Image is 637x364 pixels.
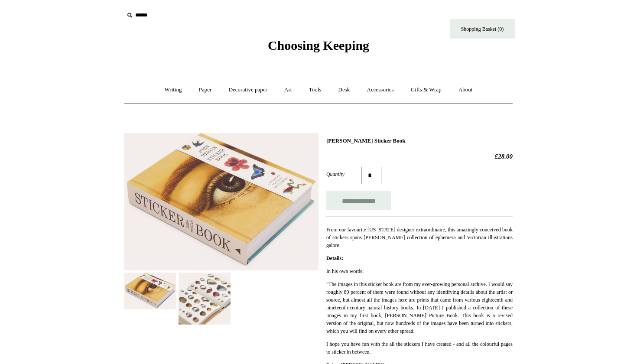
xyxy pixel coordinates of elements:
p: "The images in this sticker book are from my ever-growing personal archive. I would say roughly 8... [326,280,513,335]
a: Paper [191,78,220,101]
h1: [PERSON_NAME] Sticker Book [326,137,513,144]
a: Shopping Basket (0) [450,19,515,39]
a: Writing [157,78,190,101]
a: Tools [301,78,329,101]
strong: Details: [326,255,343,261]
img: John Derian Sticker Book [124,133,318,271]
span: From our favourite [US_STATE] designer extraordinaire, this amazingly conceived book of stickers ... [326,227,513,248]
img: John Derian Sticker Book [124,273,176,309]
a: About [451,78,481,101]
a: Decorative paper [221,78,275,101]
p: I hope you have fun with the all the stickers I have created - and all the colourful pages to sti... [326,340,513,356]
a: Choosing Keeping [268,45,369,51]
label: Quantity [326,170,361,178]
h2: £28.00 [326,153,513,160]
img: John Derian Sticker Book [179,273,231,325]
a: Art [276,78,299,101]
a: Desk [331,78,358,101]
p: In his own words: [326,267,513,275]
span: Choosing Keeping [268,38,369,52]
a: Accessories [359,78,402,101]
a: Gifts & Wrap [403,78,449,101]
